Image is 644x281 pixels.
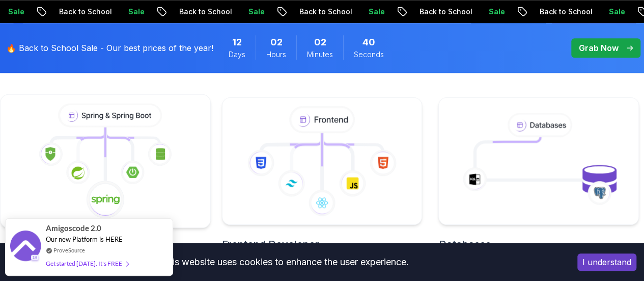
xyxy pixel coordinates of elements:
[46,258,128,269] div: Get started [DATE]. It's FREE
[8,251,562,273] div: This website uses cookies to enhance the user experience.
[362,35,375,49] span: 40 Seconds
[6,42,213,54] p: 🔥 Back to School Sale - Our best prices of the year!
[290,7,359,17] p: Back to School
[119,7,152,17] p: Sale
[170,7,239,17] p: Back to School
[438,237,639,251] h2: Databases
[530,7,600,17] p: Back to School
[46,222,101,234] span: Amigoscode 2.0
[314,35,326,49] span: 2 Minutes
[266,49,286,60] span: Hours
[600,7,632,17] p: Sale
[307,49,333,60] span: Minutes
[46,235,123,243] span: Our new Platform is HERE
[10,231,41,264] img: provesource social proof notification image
[354,49,384,60] span: Seconds
[480,7,512,17] p: Sale
[239,7,272,17] p: Sale
[577,253,636,271] button: Accept cookies
[222,237,423,251] h2: Frontend Developer
[232,35,242,49] span: 12 Days
[229,49,245,60] span: Days
[579,42,619,54] p: Grab Now
[359,7,392,17] p: Sale
[53,246,85,254] a: ProveSource
[410,7,480,17] p: Back to School
[50,7,119,17] p: Back to School
[270,35,283,49] span: 2 Hours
